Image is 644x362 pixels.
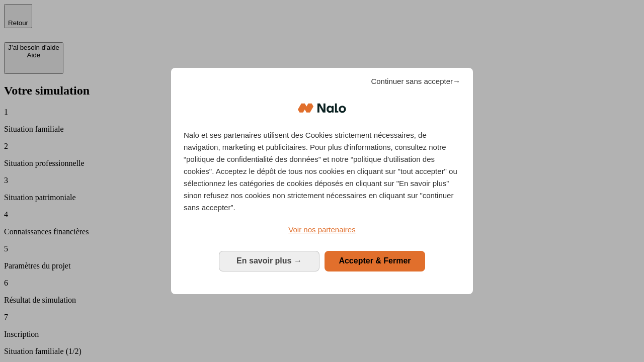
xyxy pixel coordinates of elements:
div: Bienvenue chez Nalo Gestion du consentement [171,68,473,294]
button: En savoir plus: Configurer vos consentements [219,251,319,271]
span: Continuer sans accepter→ [371,75,460,87]
button: Accepter & Fermer: Accepter notre traitement des données et fermer [325,251,425,271]
p: Nalo et ses partenaires utilisent des Cookies strictement nécessaires, de navigation, marketing e... [184,129,460,214]
span: En savoir plus → [236,256,302,265]
span: Voir nos partenaires [288,225,355,234]
img: Logo [298,93,346,123]
a: Voir nos partenaires [184,224,460,236]
span: Accepter & Fermer [339,256,411,265]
